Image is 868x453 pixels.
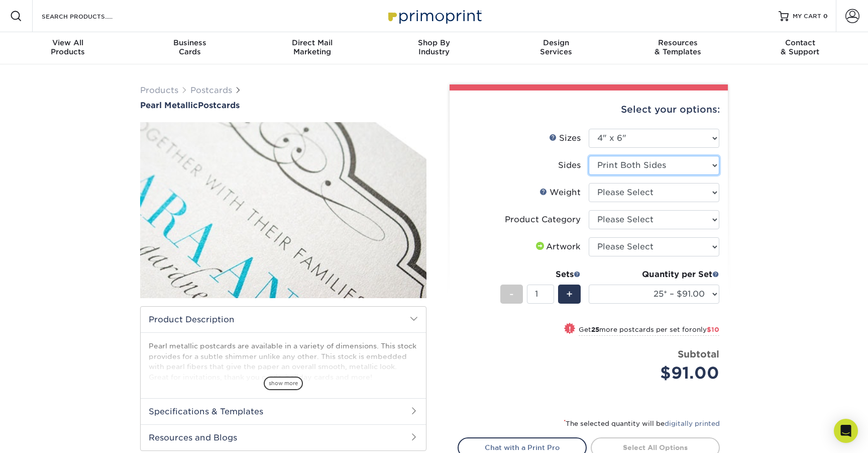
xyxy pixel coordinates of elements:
small: The selected quantity will be [564,420,720,427]
a: Pearl MetallicPostcards [140,101,426,110]
a: digitally printed [665,420,720,427]
div: Cards [129,38,251,56]
h2: Product Description [141,307,426,332]
img: Primoprint [384,5,484,27]
div: Select your options: [458,90,720,129]
span: Design [495,38,617,47]
img: Pearl Metallic 01 [140,111,426,309]
a: Products [140,85,178,95]
div: $91.00 [596,361,719,385]
span: Business [129,38,251,47]
span: only [692,326,719,333]
strong: 25 [591,326,599,333]
a: Contact& Support [739,32,861,64]
div: Products [7,38,129,56]
span: Shop By [373,38,495,47]
h1: Postcards [140,101,426,110]
span: ! [569,324,571,334]
h2: Resources and Blogs [141,424,426,450]
small: Get more postcards per set for [579,326,719,336]
a: Direct MailMarketing [251,32,373,64]
a: Resources& Templates [617,32,739,64]
a: View AllProducts [7,32,129,64]
a: Postcards [190,85,232,95]
span: Resources [617,38,739,47]
span: + [566,287,573,302]
div: Services [495,38,617,56]
div: Open Intercom Messenger [834,419,858,443]
a: BusinessCards [129,32,251,64]
strong: Subtotal [678,348,719,359]
span: 0 [823,13,828,20]
div: Artwork [534,241,581,253]
p: Pearl metallic postcards are available in a variety of dimensions. This stock provides for a subt... [149,341,418,382]
a: DesignServices [495,32,617,64]
span: Contact [739,38,861,47]
span: - [509,287,514,302]
div: Sets [500,268,581,281]
div: Quantity per Set [589,268,719,281]
div: Sizes [549,132,581,144]
span: show more [264,377,303,390]
div: Weight [539,187,581,199]
span: $10 [707,326,719,333]
div: Industry [373,38,495,56]
div: & Templates [617,38,739,56]
span: Direct Mail [251,38,373,47]
a: Shop ByIndustry [373,32,495,64]
div: Sides [558,159,581,171]
span: Pearl Metallic [140,101,198,110]
div: Product Category [505,214,581,226]
span: MY CART [793,12,821,21]
span: View All [7,38,129,47]
input: SEARCH PRODUCTS..... [41,10,139,22]
h2: Specifications & Templates [141,398,426,424]
div: & Support [739,38,861,56]
div: Marketing [251,38,373,56]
